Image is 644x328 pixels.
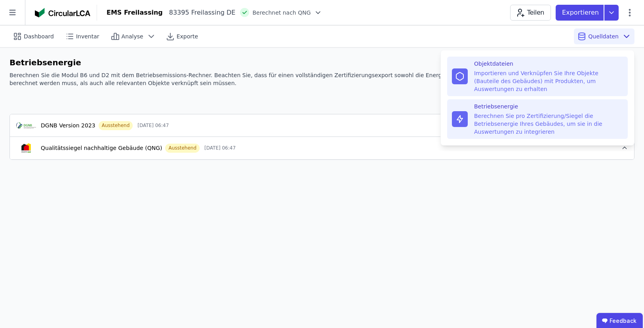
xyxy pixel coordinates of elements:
[204,145,236,151] span: [DATE] 06:47
[510,5,551,21] button: Teilen
[41,144,162,152] div: Qualitätssiegel nachhaltige Gebäude (QNG)
[122,32,143,40] span: Analyse
[562,8,600,17] p: Exportieren
[35,8,90,17] img: Concular
[474,60,623,68] div: Objektdateien
[165,144,200,153] div: Ausstehend
[163,8,236,17] div: 83395 Freilassing DE
[41,121,95,129] div: DGNB Version 2023
[474,102,623,110] div: Betriebsenergie
[16,143,36,153] img: cert-logo
[137,122,169,129] span: [DATE] 06:47
[107,8,163,17] div: EMS Freilassing
[10,57,490,68] div: Betriebsenergie
[10,137,634,159] button: cert-logoQualitätssiegel nachhaltige Gebäude (QNG)Ausstehend[DATE] 06:47
[588,32,619,40] span: Quelldaten
[99,121,133,130] div: Ausstehend
[76,32,99,40] span: Inventar
[16,121,36,130] img: cert-logo
[10,114,634,137] button: cert-logoDGNB Version 2023Ausstehend[DATE] 06:47
[252,9,311,17] span: Berechnet nach QNG
[474,112,623,136] div: Berechnen Sie pro Zertifizierung/Siegel die Betriebsenergie Ihres Gebäudes, um sie in die Auswert...
[474,69,623,93] div: Importieren und Verknüpfen Sie Ihre Objekte (Bauteile des Gebäudes) mit Produkten, um Auswertunge...
[24,32,54,40] span: Dashboard
[177,32,198,40] span: Exporte
[10,71,490,87] div: Berechnen Sie die Modul B6 und D2 mit dem Betriebsemissions-Rechner. Beachten Sie, dass für einen...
